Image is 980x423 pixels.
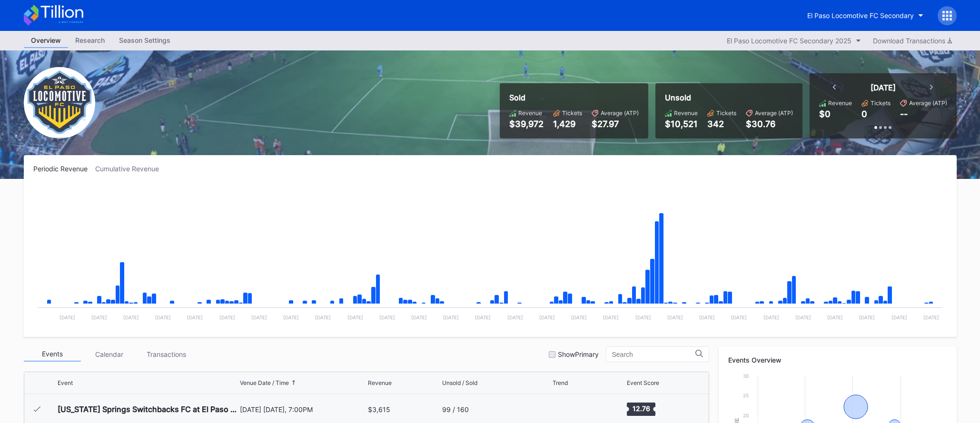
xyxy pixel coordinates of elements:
text: [DATE] [763,315,779,320]
div: Show Primary [558,350,599,358]
div: Research [68,33,112,47]
div: Transactions [138,347,195,362]
div: $30.76 [746,119,793,129]
a: Research [68,33,112,48]
text: [DATE] [347,315,363,320]
text: [DATE] [507,315,523,320]
text: 20 [743,413,749,418]
text: [DATE] [283,315,299,320]
text: [DATE] [443,315,459,320]
div: Revenue [674,109,698,117]
div: El Paso Locomotive FC Secondary [807,11,914,20]
text: [DATE] [667,315,683,320]
div: $39,972 [509,119,544,129]
text: [DATE] [699,315,715,320]
div: Cumulative Revenue [95,165,167,173]
div: $10,521 [665,119,698,129]
text: [DATE] [315,315,331,320]
div: [US_STATE] Springs Switchbacks FC at El Paso Locomotive FC [58,404,238,414]
div: Tickets [871,99,891,107]
text: [DATE] [731,315,747,320]
div: Download Transactions [873,37,952,45]
div: Average (ATP) [601,109,639,117]
div: 1,429 [553,119,582,129]
div: 0 [861,109,867,119]
div: El Paso Locomotive FC Secondary 2025 [727,37,851,45]
text: 30 [743,373,749,379]
div: Season Settings [112,33,178,47]
div: $0 [819,109,831,119]
text: [DATE] [795,315,811,320]
div: Average (ATP) [755,109,793,117]
text: [DATE] [859,315,875,320]
text: 12.76 [633,404,650,413]
div: Unsold [665,93,793,102]
div: Calendar [81,347,138,362]
div: -- [900,109,908,119]
text: [DATE] [411,315,427,320]
text: [DATE] [123,315,139,320]
text: [DATE] [923,315,939,320]
text: 25 [743,393,749,398]
div: Events Overview [728,356,947,364]
text: [DATE] [155,315,171,320]
div: Revenue [828,99,852,107]
div: Trend [553,379,568,386]
div: 342 [707,119,736,129]
img: El_Paso_Locomotive_FC_Secondary.png [24,67,95,138]
div: Revenue [368,379,392,386]
a: Overview [24,33,68,48]
text: [DATE] [91,315,107,320]
text: [DATE] [59,315,75,320]
text: [DATE] [475,315,491,320]
text: [DATE] [891,315,907,320]
div: $3,615 [368,405,390,413]
a: Season Settings [112,33,178,48]
text: [DATE] [603,315,619,320]
svg: Chart title [33,185,947,327]
text: [DATE] [187,315,203,320]
div: Average (ATP) [909,99,947,107]
text: [DATE] [379,315,395,320]
text: [DATE] [539,315,554,320]
div: Periodic Revenue [33,165,95,173]
div: Tickets [562,109,582,117]
button: El Paso Locomotive FC Secondary 2025 [722,34,866,47]
text: [DATE] [251,315,267,320]
div: 99 / 160 [442,405,469,413]
div: Unsold / Sold [442,379,477,386]
div: $27.97 [592,119,639,129]
div: Events [24,347,81,362]
button: El Paso Locomotive FC Secondary [800,7,931,24]
svg: Chart title [553,397,581,421]
text: [DATE] [571,315,587,320]
text: [DATE] [219,315,235,320]
div: Venue Date / Time [240,379,289,386]
div: Tickets [716,109,736,117]
div: Revenue [518,109,542,117]
div: [DATE] [871,83,896,92]
div: Sold [509,93,639,102]
text: [DATE] [635,315,651,320]
text: [DATE] [827,315,843,320]
input: Search [612,351,695,358]
button: Download Transactions [868,34,957,47]
div: [DATE] [DATE], 7:00PM [240,405,366,413]
div: Event Score [627,379,659,386]
div: Event [58,379,73,386]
